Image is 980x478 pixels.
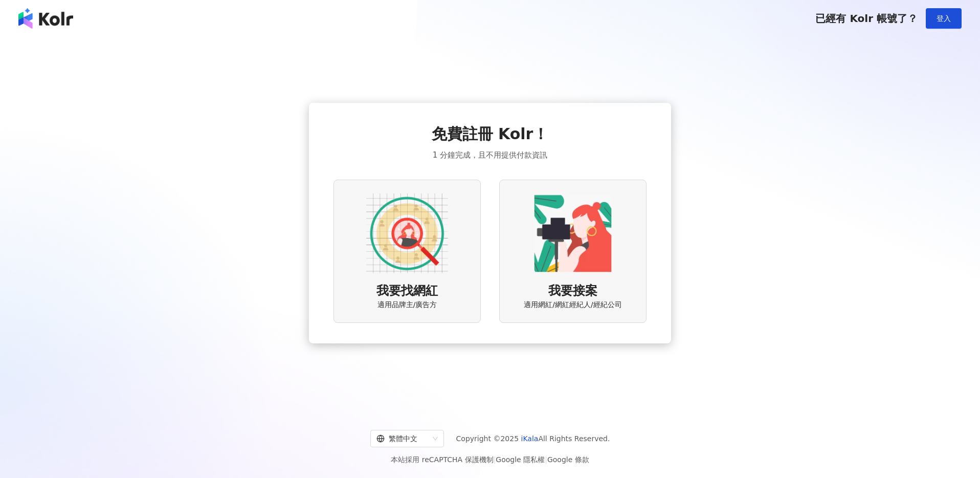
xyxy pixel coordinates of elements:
[433,149,547,161] span: 1 分鐘完成，且不用提供付款資訊
[815,12,918,25] span: 已經有 Kolr 帳號了？
[456,432,610,445] span: Copyright © 2025 All Rights Reserved.
[376,430,429,447] div: 繁體中文
[494,455,496,464] span: |
[366,192,448,274] img: AD identity option
[524,300,621,310] span: 適用網紅/網紅經紀人/經紀公司
[937,14,951,23] span: 登入
[496,455,545,464] a: Google 隱私權
[548,283,597,300] span: 我要接案
[377,300,437,310] span: 適用品牌主/廣告方
[532,192,614,274] img: KOL identity option
[545,455,547,464] span: |
[18,8,73,29] img: logo
[547,455,589,464] a: Google 條款
[376,283,438,300] span: 我要找網紅
[521,434,539,443] a: iKala
[432,123,549,145] span: 免費註冊 Kolr！
[926,8,962,29] button: 登入
[391,453,589,466] span: 本站採用 reCAPTCHA 保護機制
